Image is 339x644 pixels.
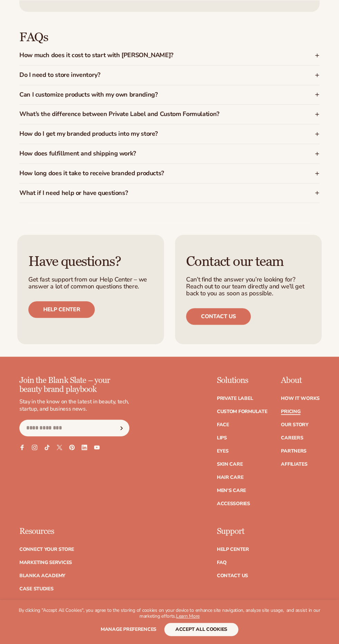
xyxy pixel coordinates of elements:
a: Pricing [281,409,300,414]
a: Help center [28,301,95,318]
h3: Can I customize products with my own branding? [19,91,290,98]
p: Get fast support from our Help Center – we answer a lot of common questions there. [28,276,153,290]
a: Skin Care [217,462,242,467]
a: Help Center [217,547,249,552]
a: Face [217,422,229,427]
p: By clicking "Accept All Cookies", you agree to the storing of cookies on your device to enhance s... [14,608,325,619]
span: Manage preferences [101,626,156,633]
h3: How do I get my branded products into my store? [19,131,290,137]
a: Eyes [217,449,229,454]
a: Private label [217,396,253,401]
p: Solutions [217,376,267,385]
a: Partners [281,449,306,454]
a: Our Story [281,422,308,427]
a: Marketing services [19,560,72,565]
a: Contact Us [217,573,248,578]
button: accept all cookies [164,623,238,636]
a: Case Studies [19,587,54,591]
h3: What’s the difference between Private Label and Custom Formulation? [19,111,290,118]
a: Hair Care [217,475,243,480]
a: FAQ [217,560,227,565]
p: Support [217,527,267,536]
h2: FAQs [19,31,320,44]
a: Affiliates [281,462,307,467]
p: Join the Blank Slate – your beauty brand playbook [19,376,129,394]
a: Lips [217,436,227,440]
p: Stay in the know on the latest in beauty, tech, startup, and business news. [19,398,129,413]
button: Subscribe [114,420,129,436]
button: Manage preferences [101,623,156,636]
h3: What if I need help or have questions? [19,190,290,197]
h3: Contact our team [186,254,311,269]
a: Men's Care [217,488,246,493]
a: Connect your store [19,547,74,552]
h3: How much does it cost to start with [PERSON_NAME]? [19,52,290,59]
h3: How does fulfillment and shipping work? [19,150,290,157]
a: Learn More [176,613,200,619]
h3: Do I need to store inventory? [19,72,290,79]
a: Careers [281,436,303,440]
p: Can’t find the answer you’re looking for? Reach out to our team directly and we’ll get back to yo... [186,276,311,297]
a: Custom formulate [217,409,267,414]
a: How It Works [281,396,320,401]
p: About [281,376,320,385]
a: Blanka Academy [19,573,65,578]
h3: Have questions? [28,254,153,269]
a: Accessories [217,501,250,506]
a: Contact us [186,308,251,325]
p: Resources [19,527,203,536]
h3: How long does it take to receive branded products? [19,170,290,177]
